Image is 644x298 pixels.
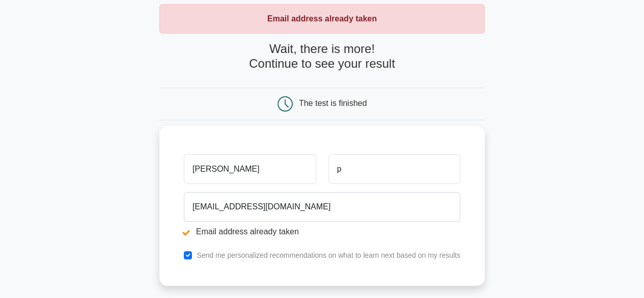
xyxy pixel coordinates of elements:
li: Email address already taken [184,226,460,238]
div: The test is finished [299,99,367,107]
input: Last name [328,154,460,184]
label: Send me personalized recommendations on what to learn next based on my results [197,251,460,259]
strong: Email address already taken [267,14,377,23]
h4: Wait, there is more! Continue to see your result [159,42,485,71]
input: First name [184,154,316,184]
input: Email [184,192,460,222]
